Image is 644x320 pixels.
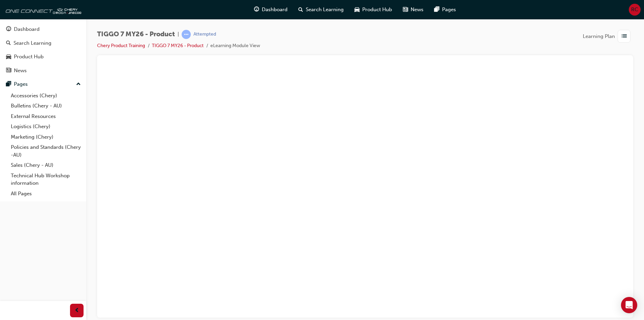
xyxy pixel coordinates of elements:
button: DashboardSearch LearningProduct HubNews [3,22,84,78]
a: Dashboard [3,23,84,36]
a: TIGGO 7 MY26 - Product [152,43,204,48]
a: news-iconNews [397,3,429,17]
span: car-icon [354,5,360,14]
span: Dashboard [262,6,287,14]
button: Pages [3,78,84,91]
span: guage-icon [254,5,259,14]
span: Search Learning [306,6,344,14]
li: eLearning Module View [210,42,260,50]
a: News [3,64,84,77]
a: car-iconProduct Hub [349,3,397,17]
span: Learning Plan [583,33,615,40]
a: Accessories (Chery) [8,91,84,101]
span: TIGGO 7 MY26 - Product [97,31,175,38]
button: RC [629,4,641,16]
img: oneconnect [3,3,81,16]
a: External Resources [8,111,84,122]
span: search-icon [6,40,11,46]
span: News [411,6,423,14]
span: RC [631,6,638,14]
span: Product Hub [362,6,392,14]
span: news-icon [6,68,11,74]
div: Pages [14,80,28,88]
span: pages-icon [6,81,11,87]
a: All Pages [8,188,84,199]
span: pages-icon [434,5,439,14]
div: Attempted [193,31,216,38]
span: search-icon [298,5,303,14]
a: Logistics (Chery) [8,121,84,132]
a: guage-iconDashboard [249,3,293,17]
span: learningRecordVerb_ATTEMPT-icon [182,30,191,39]
a: Search Learning [3,37,84,49]
span: guage-icon [6,26,11,33]
span: news-icon [403,5,408,14]
a: search-iconSearch Learning [293,3,349,17]
a: Product Hub [3,51,84,63]
span: car-icon [6,54,11,60]
div: News [14,67,27,75]
span: up-icon [76,80,81,89]
a: Bulletins (Chery - AU) [8,101,84,111]
span: | [178,31,179,38]
div: Open Intercom Messenger [621,297,637,313]
button: Learning Plan [583,30,633,43]
a: Chery Product Training [97,43,145,48]
span: Pages [442,6,456,14]
a: pages-iconPages [429,3,461,17]
a: Technical Hub Workshop information [8,171,84,188]
a: Policies and Standards (Chery -AU) [8,142,84,160]
div: Product Hub [14,53,44,61]
span: prev-icon [74,306,79,315]
div: Dashboard [14,25,40,33]
div: Search Learning [14,39,51,47]
a: Marketing (Chery) [8,132,84,142]
a: Sales (Chery - AU) [8,160,84,171]
span: list-icon [622,32,627,41]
